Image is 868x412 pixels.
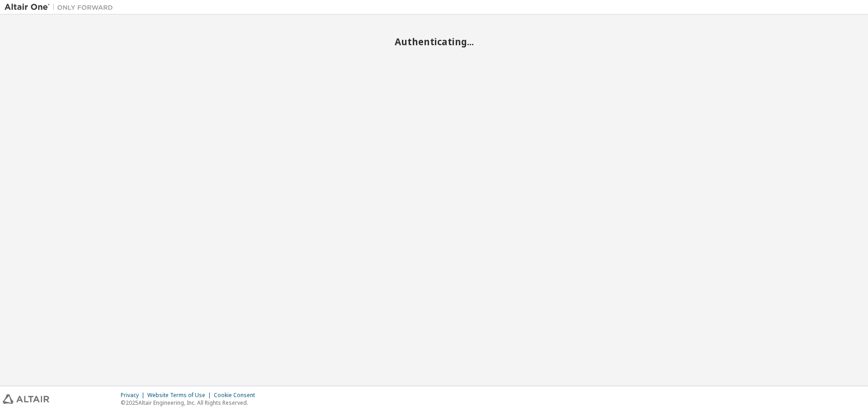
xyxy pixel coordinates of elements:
div: Privacy [121,392,147,399]
img: altair_logo.svg [3,394,49,404]
p: © 2025 Altair Engineering, Inc. All Rights Reserved. [121,399,260,407]
div: Website Terms of Use [147,392,214,399]
div: Cookie Consent [214,392,260,399]
img: Altair One [5,3,118,12]
h2: Authenticating... [5,36,863,47]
